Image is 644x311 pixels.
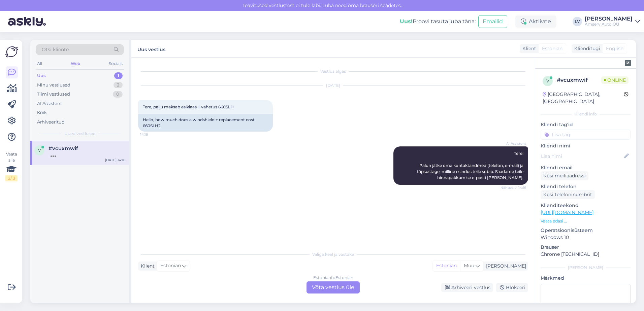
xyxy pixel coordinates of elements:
[496,283,528,292] div: Blokeeri
[114,72,123,79] div: 1
[36,59,43,68] div: All
[138,263,155,270] div: Klient
[573,17,582,26] div: LV
[37,91,70,98] div: Tiimi vestlused
[37,82,70,89] div: Minu vestlused
[557,76,601,84] div: # vcuxmwif
[625,60,631,66] img: zendesk
[38,148,41,153] span: v
[606,45,623,52] span: English
[541,121,631,128] p: Kliendi tag'id
[501,185,526,190] span: Nähtud ✓ 14:16
[541,234,631,241] p: Windows 10
[5,45,18,58] img: Askly Logo
[138,251,528,257] div: Valige keel ja vastake
[520,45,536,52] div: Klient
[417,151,524,180] span: Tere! Palun jätke oma kontaktandmed (telefon, e-mail) ja täpsustage, milline esindus teile sobib....
[601,76,629,84] span: Online
[64,131,96,137] span: Uued vestlused
[42,46,69,53] span: Otsi kliente
[138,114,273,132] div: Hello, how much does a windshield + replacement cost 660SLH?
[464,263,474,269] span: Muu
[585,16,633,22] div: [PERSON_NAME]
[113,91,123,98] div: 0
[5,175,18,181] div: 2 / 3
[541,183,631,190] p: Kliendi telefon
[541,209,593,215] a: [URL][DOMAIN_NAME]
[585,22,633,27] div: Amserv Auto OÜ
[140,132,165,137] span: 14:16
[546,78,549,83] span: v
[541,251,631,258] p: Chrome [TECHNICAL_ID]
[541,152,623,160] input: Lisa nimi
[143,104,234,109] span: Tere, palju maksab esiklaas + vahetus 660SLH
[37,119,65,126] div: Arhiveeritud
[541,202,631,209] p: Klienditeekond
[543,91,624,105] div: [GEOGRAPHIC_DATA], [GEOGRAPHIC_DATA]
[137,44,165,53] label: Uus vestlus
[313,275,353,281] div: Estonian to Estonian
[478,15,507,28] button: Emailid
[572,45,600,52] div: Klienditugi
[433,261,460,271] div: Estonian
[542,45,562,52] span: Estonian
[515,15,556,28] div: Aktiivne
[541,190,595,199] div: Küsi telefoninumbrit
[307,281,360,293] div: Võta vestlus üle
[501,141,526,146] span: AI Assistent
[585,16,640,27] a: [PERSON_NAME]Amserv Auto OÜ
[541,265,631,271] div: [PERSON_NAME]
[138,82,528,89] div: [DATE]
[114,82,123,89] div: 2
[541,218,631,224] p: Vaata edasi ...
[541,130,631,140] input: Lisa tag
[541,111,631,117] div: Kliendi info
[107,59,124,68] div: Socials
[138,68,528,74] div: Vestlus algas
[541,227,631,234] p: Operatsioonisüsteem
[160,262,181,270] span: Estonian
[483,263,526,270] div: [PERSON_NAME]
[37,109,47,116] div: Kõik
[400,18,413,25] b: Uus!
[541,142,631,149] p: Kliendi nimi
[49,145,78,151] span: #vcuxmwif
[37,72,46,79] div: Uus
[441,283,493,292] div: Arhiveeri vestlus
[105,158,125,163] div: [DATE] 14:16
[5,151,18,181] div: Vaata siia
[400,18,476,26] div: Proovi tasuta juba täna:
[541,275,631,282] p: Märkmed
[541,164,631,171] p: Kliendi email
[541,171,588,180] div: Küsi meiliaadressi
[541,244,631,251] p: Brauser
[37,100,62,107] div: AI Assistent
[69,59,82,68] div: Web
